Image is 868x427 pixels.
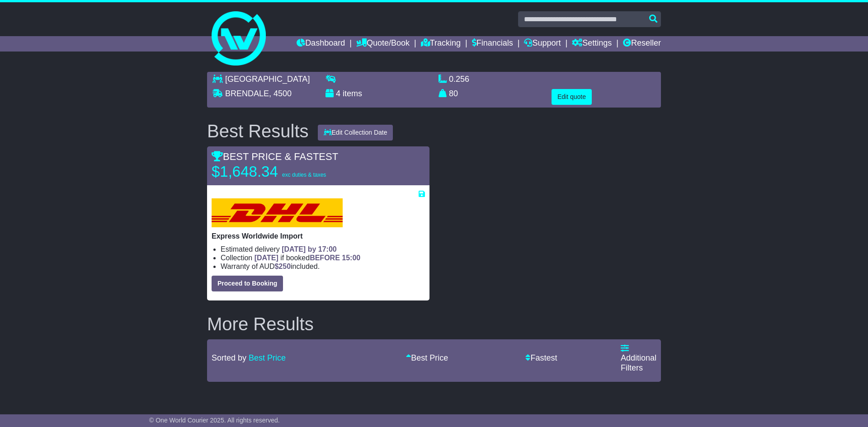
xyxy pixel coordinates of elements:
[269,89,292,98] span: , 4500
[212,353,246,362] span: Sorted by
[225,89,269,98] span: BRENDALE
[342,254,360,262] span: 15:00
[274,263,291,270] span: $
[207,314,661,334] h2: More Results
[449,75,469,84] span: 0.256
[212,163,326,181] p: $1,648.34
[524,36,561,52] a: Support
[203,121,313,141] div: Best Results
[336,89,340,98] span: 4
[282,245,337,253] span: [DATE] by 17:00
[621,344,656,372] a: Additional Filters
[221,262,425,271] li: Warranty of AUD included.
[282,172,326,178] span: exc duties & taxes
[221,253,425,262] li: Collection
[572,36,612,52] a: Settings
[318,125,393,141] button: Edit Collection Date
[356,36,410,52] a: Quote/Book
[278,263,291,270] span: 250
[449,89,458,98] span: 80
[225,75,310,84] span: [GEOGRAPHIC_DATA]
[343,89,362,98] span: items
[406,353,448,362] a: Best Price
[472,36,513,52] a: Financials
[212,276,283,291] button: Proceed to Booking
[255,254,360,262] span: if booked
[149,417,280,424] span: © One World Courier 2025. All rights reserved.
[221,245,425,253] li: Estimated delivery
[212,198,343,227] img: DHL: Express Worldwide Import
[552,89,592,105] button: Edit quote
[249,353,286,362] a: Best Price
[525,353,557,362] a: Fastest
[310,254,340,262] span: BEFORE
[212,151,338,162] span: BEST PRICE & FASTEST
[623,36,661,52] a: Reseller
[212,232,425,240] p: Express Worldwide Import
[255,254,278,262] span: [DATE]
[297,36,345,52] a: Dashboard
[421,36,461,52] a: Tracking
